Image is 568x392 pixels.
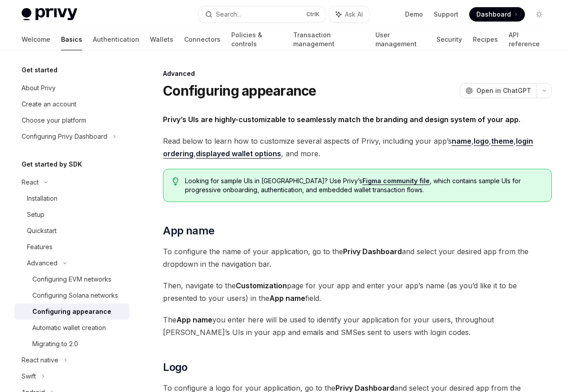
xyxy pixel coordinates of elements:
div: Search... [216,9,241,20]
div: Quickstart [27,225,57,236]
span: Dashboard [476,10,511,19]
button: Ask AI [330,6,369,22]
div: Advanced [163,69,552,78]
div: Advanced [27,258,57,269]
a: Policies & controls [231,29,282,50]
button: Open in ChatGPT [460,83,537,98]
a: Configuring EVM networks [14,271,129,287]
span: Looking for sample UIs in [GEOGRAPHIC_DATA]? Use Privy’s , which contains sample UIs for progress... [185,176,542,194]
strong: App name [176,315,212,324]
h5: Get started [22,65,57,75]
a: Automatic wallet creation [14,320,129,336]
div: Configuring Privy Dashboard [22,131,107,142]
span: Open in ChatGPT [476,86,531,95]
a: Quickstart [14,223,129,239]
a: Wallets [150,29,173,50]
a: Dashboard [469,7,525,22]
a: User management [375,29,426,50]
a: Migrating to 2.0 [14,336,129,352]
div: Migrating to 2.0 [32,339,78,349]
div: Configuring Solana networks [32,290,118,301]
a: theme [491,137,514,146]
span: To configure the name of your application, go to the and select your desired app from the dropdow... [163,245,552,270]
span: The you enter here will be used to identify your application for your users, throughout [PERSON_N... [163,313,552,339]
div: Swift [22,371,36,382]
div: Automatic wallet creation [32,322,106,333]
a: Security [436,29,462,50]
span: App name [163,224,214,238]
span: Read below to learn how to customize several aspects of Privy, including your app’s , , , , , and... [163,135,552,160]
svg: Tip [172,177,179,185]
a: Features [14,239,129,255]
strong: Privy Dashboard [343,247,402,256]
a: Configuring Solana networks [14,287,129,304]
a: API reference [509,29,546,50]
a: About Privy [14,80,129,96]
a: Installation [14,190,129,207]
strong: App name [269,294,305,303]
a: Support [434,10,458,19]
div: React [22,177,39,188]
div: Setup [27,209,44,220]
span: Ctrl K [306,11,320,18]
a: Welcome [22,29,50,50]
button: Search...CtrlK [199,6,325,22]
span: Then, navigate to the page for your app and enter your app’s name (as you’d like it to be present... [163,279,552,304]
a: Demo [405,10,423,19]
div: React native [22,355,58,366]
img: light logo [22,8,77,21]
a: Basics [61,29,82,50]
a: Setup [14,207,129,223]
span: Logo [163,360,188,374]
a: Connectors [184,29,220,50]
button: Toggle dark mode [532,7,546,22]
a: Authentication [93,29,139,50]
strong: Privy’s UIs are highly-customizable to seamlessly match the branding and design system of your app. [163,115,520,124]
a: logo [474,137,489,146]
a: Figma community file [362,177,430,185]
div: Configuring EVM networks [32,274,111,285]
a: name [452,137,471,146]
h1: Configuring appearance [163,83,317,99]
span: Ask AI [345,10,363,19]
div: Features [27,242,53,252]
div: Create an account [22,99,76,110]
div: Choose your platform [22,115,86,126]
a: Transaction management [293,29,364,50]
div: About Privy [22,83,56,93]
strong: Customization [236,281,287,290]
a: Choose your platform [14,112,129,128]
a: Recipes [473,29,498,50]
a: displayed wallet options [196,149,281,159]
h5: Get started by SDK [22,159,82,170]
a: Create an account [14,96,129,112]
div: Installation [27,193,57,204]
div: Configuring appearance [32,306,111,317]
a: Configuring appearance [14,304,129,320]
